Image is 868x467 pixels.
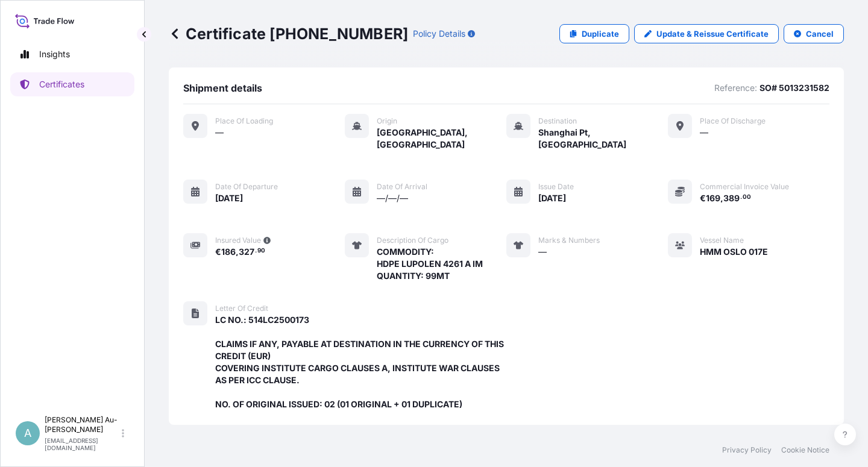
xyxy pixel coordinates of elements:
span: 00 [743,195,751,199]
p: Cancel [806,28,834,40]
a: Update & Reissue Certificate [634,24,779,43]
p: [PERSON_NAME] Au-[PERSON_NAME] [45,415,119,434]
a: Insights [10,42,134,66]
span: . [740,195,742,199]
span: Marks & Numbers [538,236,600,245]
a: Certificates [10,72,134,96]
span: Shanghai Pt, [GEOGRAPHIC_DATA] [538,127,668,151]
p: Update & Reissue Certificate [656,28,769,40]
span: — [215,127,224,139]
span: Date of arrival [377,182,427,192]
span: Date of departure [215,182,278,192]
span: COMMODITY: HDPE LUPOLEN 4261 A IM QUANTITY: 99MT [377,246,483,282]
p: [EMAIL_ADDRESS][DOMAIN_NAME] [45,437,119,451]
span: Place of discharge [700,116,766,126]
p: Duplicate [582,28,619,40]
p: Insights [39,48,70,60]
span: 327 [239,248,254,256]
span: [DATE] [215,192,243,204]
span: —/—/— [377,192,408,204]
span: , [720,194,723,202]
p: Certificate [PHONE_NUMBER] [169,24,408,43]
span: — [700,127,708,139]
span: Shipment details [183,82,262,94]
span: , [236,248,239,256]
a: Privacy Policy [722,445,772,455]
span: € [700,194,706,202]
a: Duplicate [559,24,629,43]
p: SO# 5013231582 [759,82,829,94]
span: Vessel Name [700,236,744,245]
span: LC NO.: 514LC2500173 CLAIMS IF ANY, PAYABLE AT DESTINATION IN THE CURRENCY OF THIS CREDIT (EUR) C... [215,314,506,410]
span: Place of Loading [215,116,273,126]
span: Letter of Credit [215,304,268,313]
a: Cookie Notice [781,445,829,455]
span: Destination [538,116,577,126]
span: — [538,246,547,258]
span: 389 [723,194,740,202]
p: Reference: [714,82,757,94]
span: Origin [377,116,397,126]
span: 186 [221,248,236,256]
span: A [24,427,31,439]
button: Cancel [784,24,844,43]
span: 169 [706,194,720,202]
span: [DATE] [538,192,566,204]
span: Description of cargo [377,236,448,245]
span: . [255,249,257,253]
span: HMM OSLO 017E [700,246,768,258]
span: Issue Date [538,182,574,192]
span: € [215,248,221,256]
p: Policy Details [413,28,465,40]
p: Certificates [39,78,84,90]
span: [GEOGRAPHIC_DATA], [GEOGRAPHIC_DATA] [377,127,506,151]
span: Commercial Invoice Value [700,182,789,192]
span: 90 [257,249,265,253]
span: Insured Value [215,236,261,245]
